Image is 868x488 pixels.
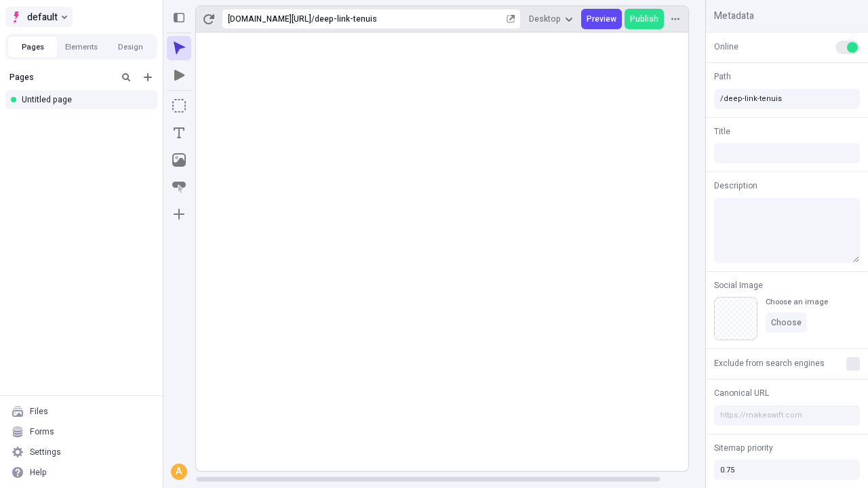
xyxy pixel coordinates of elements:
[771,317,802,328] span: Choose
[714,357,825,369] span: Exclude from search engines
[22,94,146,105] div: Untitled page
[714,125,730,138] span: Title
[167,94,191,118] button: Box
[714,41,738,53] span: Online
[9,72,113,83] div: Pages
[714,279,763,291] span: Social Image
[106,37,155,57] button: Design
[8,37,57,57] button: Pages
[167,148,191,172] button: Image
[57,37,106,57] button: Elements
[30,406,48,417] div: Files
[766,297,828,307] div: Choose an image
[140,69,156,85] button: Add new
[167,175,191,199] button: Button
[172,465,186,479] div: A
[167,121,191,145] button: Text
[714,442,773,454] span: Sitemap priority
[311,14,315,24] div: /
[625,9,664,29] button: Publish
[714,405,860,426] input: https://makeswift.com
[630,14,658,24] span: Publish
[30,467,47,478] div: Help
[524,9,578,29] button: Desktop
[714,387,769,399] span: Canonical URL
[30,426,54,437] div: Forms
[30,447,61,457] div: Settings
[315,14,504,24] div: deep-link-tenuis
[27,9,58,25] span: default
[714,180,757,192] span: Description
[714,70,731,83] span: Path
[766,312,807,333] button: Choose
[529,14,561,24] span: Desktop
[5,7,73,27] button: Select site
[581,9,622,29] button: Preview
[228,14,311,24] div: [URL][DOMAIN_NAME]
[587,14,616,24] span: Preview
